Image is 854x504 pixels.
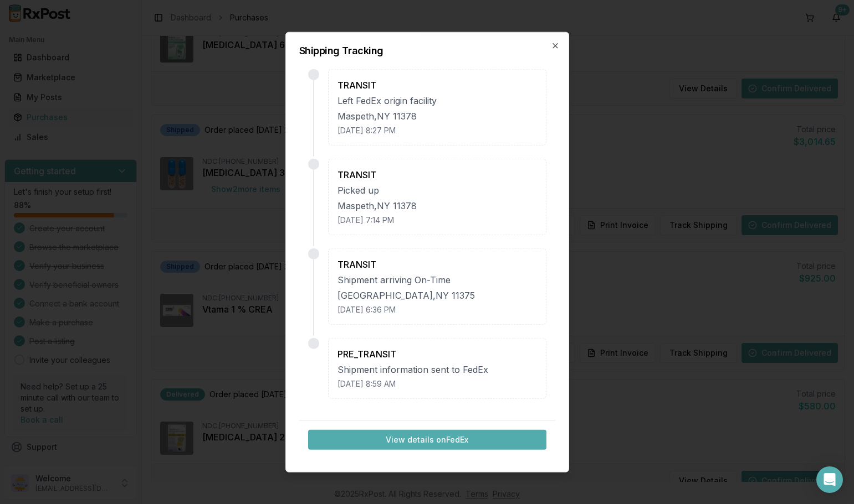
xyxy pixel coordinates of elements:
[299,45,555,55] h2: Shipping Tracking
[337,257,537,271] div: TRANSIT
[337,362,537,376] div: Shipment information sent to FedEx
[337,78,537,91] div: TRANSIT
[337,273,537,286] div: Shipment arriving On-Time
[337,93,537,107] div: Left FedEx origin facility
[337,378,537,389] div: [DATE] 8:59 AM
[337,347,537,360] div: PRE_TRANSIT
[337,199,537,212] div: Maspeth , NY 11378
[337,288,537,302] div: [GEOGRAPHIC_DATA] , NY 11375
[337,214,537,225] div: [DATE] 7:14 PM
[337,168,537,181] div: TRANSIT
[308,430,546,450] button: View details onFedEx
[337,109,537,122] div: Maspeth , NY 11378
[337,304,537,315] div: [DATE] 6:36 PM
[337,124,537,136] div: [DATE] 8:27 PM
[337,183,537,196] div: Picked up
